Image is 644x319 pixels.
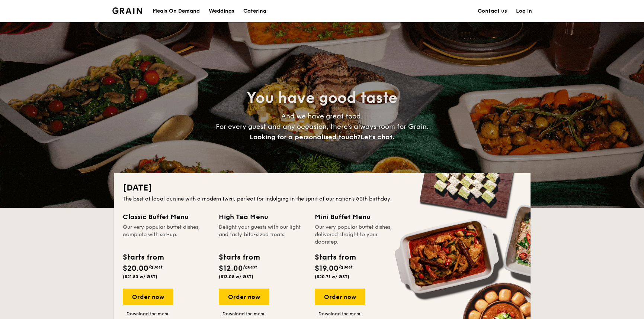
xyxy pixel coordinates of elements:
a: Download the menu [315,311,365,317]
span: /guest [243,264,257,270]
span: Let's chat. [361,133,394,141]
div: Delight your guests with our light and tasty bite-sized treats. [219,224,306,246]
a: Logotype [112,7,142,14]
div: Order now [219,289,269,305]
div: The best of local cuisine with a modern twist, perfect for indulging in the spirit of our nation’... [123,195,522,203]
span: You have good taste [247,89,397,107]
div: Starts from [315,252,355,263]
a: Download the menu [123,311,173,317]
span: /guest [339,264,353,270]
span: ($21.80 w/ GST) [123,274,157,279]
span: $12.00 [219,264,243,273]
img: Grain [112,7,142,14]
div: Order now [315,289,365,305]
div: Order now [123,289,173,305]
a: Download the menu [219,311,269,317]
div: High Tea Menu [219,212,306,222]
div: Starts from [123,252,163,263]
span: $19.00 [315,264,339,273]
div: Mini Buffet Menu [315,212,402,222]
h2: [DATE] [123,182,522,194]
span: ($13.08 w/ GST) [219,274,253,279]
div: Starts from [219,252,259,263]
span: And we have great food. For every guest and any occasion, there’s always room for Grain. [216,112,429,141]
span: ($20.71 w/ GST) [315,274,349,279]
span: /guest [148,264,163,270]
div: Classic Buffet Menu [123,212,210,222]
div: Our very popular buffet dishes, complete with set-up. [123,224,210,246]
span: Looking for a personalised touch? [250,133,361,141]
span: $20.00 [123,264,148,273]
div: Our very popular buffet dishes, delivered straight to your doorstep. [315,224,402,246]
